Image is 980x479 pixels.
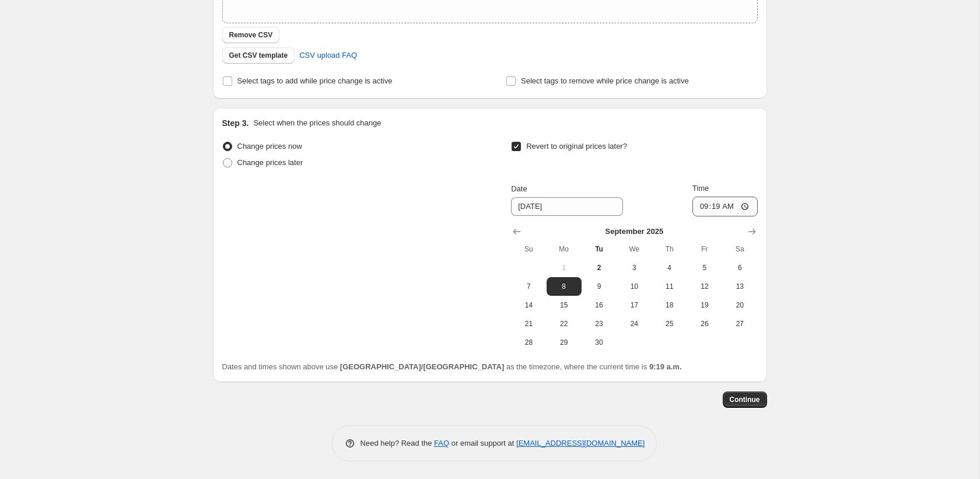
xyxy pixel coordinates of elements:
[617,277,652,296] button: Wednesday September 10 2025
[652,240,687,258] th: Thursday
[511,197,623,216] input: 9/2/2025
[551,282,577,291] span: 8
[582,240,617,258] th: Tuesday
[687,258,722,277] button: Friday September 5 2025
[551,263,577,272] span: 1
[511,296,546,314] button: Sunday September 14 2025
[511,277,546,296] button: Sunday September 7 2025
[511,240,546,258] th: Sunday
[652,314,687,333] button: Thursday September 25 2025
[727,244,752,254] span: Sa
[727,319,752,328] span: 27
[692,197,758,216] input: 12:00
[586,338,612,347] span: 30
[229,51,288,60] span: Get CSV template
[652,277,687,296] button: Thursday September 11 2025
[582,296,617,314] button: Tuesday September 16 2025
[434,439,449,447] a: FAQ
[617,314,652,333] button: Wednesday September 24 2025
[656,300,682,310] span: 18
[521,76,689,85] span: Select tags to remove while price change is active
[582,258,617,277] button: Today Tuesday September 2 2025
[551,300,577,310] span: 15
[237,142,302,151] span: Change prices now
[229,30,273,40] span: Remove CSV
[516,338,541,347] span: 28
[687,314,722,333] button: Friday September 26 2025
[237,158,303,167] span: Change prices later
[547,296,582,314] button: Monday September 15 2025
[727,282,752,291] span: 13
[722,240,757,258] th: Saturday
[526,142,627,151] span: Revert to original prices later?
[652,296,687,314] button: Thursday September 18 2025
[687,240,722,258] th: Friday
[722,314,757,333] button: Saturday September 27 2025
[586,244,612,254] span: Tu
[692,184,709,193] span: Time
[692,282,717,291] span: 12
[727,263,752,272] span: 6
[582,314,617,333] button: Tuesday September 23 2025
[586,263,612,272] span: 2
[649,362,682,371] b: 9:19 a.m.
[656,263,682,272] span: 4
[292,46,364,65] a: CSV upload FAQ
[617,296,652,314] button: Wednesday September 17 2025
[516,282,541,291] span: 7
[582,333,617,352] button: Tuesday September 30 2025
[509,223,525,240] button: Show previous month, August 2025
[551,244,577,254] span: Mo
[547,240,582,258] th: Monday
[551,338,577,347] span: 29
[687,296,722,314] button: Friday September 19 2025
[547,258,582,277] button: Monday September 1 2025
[222,117,249,129] h2: Step 3.
[722,258,757,277] button: Saturday September 6 2025
[744,223,760,240] button: Show next month, October 2025
[656,244,682,254] span: Th
[516,244,541,254] span: Su
[222,47,295,64] button: Get CSV template
[516,439,645,447] a: [EMAIL_ADDRESS][DOMAIN_NAME]
[621,282,647,291] span: 10
[299,50,357,61] span: CSV upload FAQ
[222,362,682,371] span: Dates and times shown above use as the timezone, where the current time is
[449,439,516,447] span: or email support at
[692,244,717,254] span: Fr
[253,117,381,129] p: Select when the prices should change
[547,333,582,352] button: Monday September 29 2025
[722,277,757,296] button: Saturday September 13 2025
[340,362,504,371] b: [GEOGRAPHIC_DATA]/[GEOGRAPHIC_DATA]
[692,319,717,328] span: 26
[656,282,682,291] span: 11
[547,277,582,296] button: Monday September 8 2025
[586,282,612,291] span: 9
[730,395,760,404] span: Continue
[723,391,767,408] button: Continue
[586,319,612,328] span: 23
[237,76,393,85] span: Select tags to add while price change is active
[692,300,717,310] span: 19
[516,319,541,328] span: 21
[617,240,652,258] th: Wednesday
[722,296,757,314] button: Saturday September 20 2025
[692,263,717,272] span: 5
[551,319,577,328] span: 22
[511,314,546,333] button: Sunday September 21 2025
[360,439,435,447] span: Need help? Read the
[687,277,722,296] button: Friday September 12 2025
[652,258,687,277] button: Thursday September 4 2025
[586,300,612,310] span: 16
[621,263,647,272] span: 3
[516,300,541,310] span: 14
[656,319,682,328] span: 25
[617,258,652,277] button: Wednesday September 3 2025
[222,27,280,43] button: Remove CSV
[511,184,527,193] span: Date
[727,300,752,310] span: 20
[511,333,546,352] button: Sunday September 28 2025
[547,314,582,333] button: Monday September 22 2025
[621,244,647,254] span: We
[621,319,647,328] span: 24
